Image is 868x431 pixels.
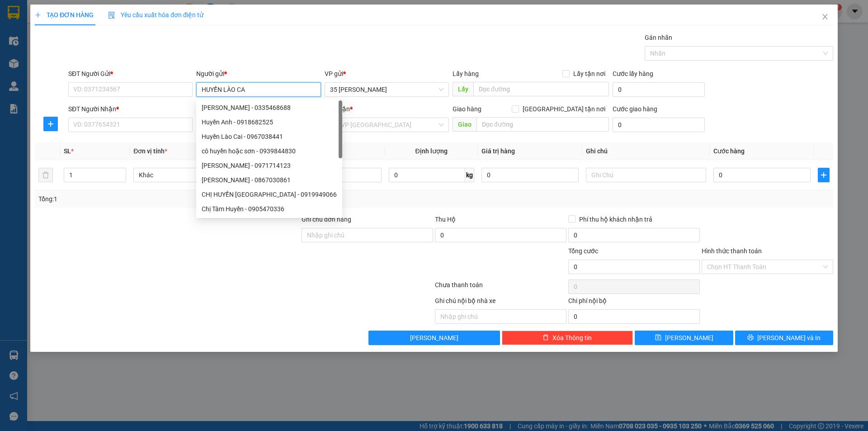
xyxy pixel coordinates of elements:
[735,331,833,345] button: printer[PERSON_NAME] và In
[473,82,609,96] input: Dọc đường
[108,11,203,19] span: Yêu cầu xuất hóa đơn điện tử
[568,247,598,255] span: Tổng cước
[196,144,342,158] div: cô huyền hoặc sơn - 0939844830
[812,5,838,30] button: Close
[196,115,342,129] div: Huyền Anh - 0918682525
[818,171,829,179] span: plus
[202,103,337,113] div: [PERSON_NAME] - 0335468688
[435,296,566,309] div: Ghi chú nội bộ nhà xe
[613,82,705,97] input: Cước lấy hàng
[818,168,830,182] button: plus
[202,132,337,142] div: Huyền Lào Cai - 0967038441
[202,175,337,185] div: [PERSON_NAME] - 0867030861
[35,12,41,18] span: plus
[453,82,473,96] span: Lấy
[435,309,566,324] input: Nhập ghi chú
[481,147,515,155] span: Giá trị hàng
[196,69,321,79] div: Người gửi
[552,333,592,343] span: Xóa Thông tin
[43,117,58,131] button: plus
[821,13,829,20] span: close
[613,70,653,77] label: Cước lấy hàng
[196,202,342,216] div: Chị Tâm Huyền - 0905470336
[576,214,656,224] span: Phí thu hộ khách nhận trả
[325,69,449,79] div: VP gửi
[453,70,479,77] span: Lấy hàng
[133,147,167,155] span: Đơn vị tính
[196,173,342,187] div: Khánh Huyền - 0867030861
[542,334,549,341] span: delete
[645,34,672,41] label: Gán nhãn
[586,168,706,182] input: Ghi Chú
[415,147,448,155] span: Định lượng
[302,228,433,242] input: Ghi chú đơn hàng
[713,147,745,155] span: Cước hàng
[453,117,476,132] span: Giao
[476,117,609,132] input: Dọc đường
[570,69,609,79] span: Lấy tận nơi
[613,105,657,113] label: Cước giao hàng
[410,333,458,343] span: [PERSON_NAME]
[196,129,342,144] div: Huyền Lào Cai - 0967038441
[108,12,115,19] img: icon
[202,189,337,199] div: CHỊ HUYỀN [GEOGRAPHIC_DATA] - 0919949066
[196,100,342,115] div: Trần Huyền Trâm - 0335468688
[44,120,57,128] span: plus
[330,83,443,96] span: 35 Trần Phú
[481,168,579,182] input: 0
[502,331,633,345] button: deleteXóa Thông tin
[635,331,733,345] button: save[PERSON_NAME]
[38,194,335,204] div: Tổng: 1
[202,204,337,214] div: Chị Tâm Huyền - 0905470336
[368,331,500,345] button: [PERSON_NAME]
[302,216,351,223] label: Ghi chú đơn hàng
[435,216,456,223] span: Thu Hộ
[196,187,342,202] div: CHỊ HUYỀN HÀ NỘI - 0919949066
[747,334,754,341] span: printer
[38,168,53,182] button: delete
[68,69,193,79] div: SĐT Người Gửi
[702,247,762,255] label: Hình thức thanh toán
[453,105,481,113] span: Giao hàng
[35,11,94,19] span: TẠO ĐƠN HÀNG
[465,168,474,182] span: kg
[434,280,567,296] div: Chưa thanh toán
[568,296,700,309] div: Chi phí nội bộ
[202,161,337,171] div: [PERSON_NAME] - 0971714123
[202,146,337,156] div: cô huyền hoặc sơn - 0939844830
[64,147,71,155] span: SL
[519,104,609,114] span: [GEOGRAPHIC_DATA] tận nơi
[68,104,193,114] div: SĐT Người Nhận
[655,334,661,341] span: save
[757,333,821,343] span: [PERSON_NAME] và In
[613,118,705,132] input: Cước giao hàng
[582,142,710,160] th: Ghi chú
[202,117,337,127] div: Huyền Anh - 0918682525
[665,333,713,343] span: [PERSON_NAME]
[196,158,342,173] div: NGÔ HUYỀN GIA LÂM - 0971714123
[139,168,248,182] span: Khác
